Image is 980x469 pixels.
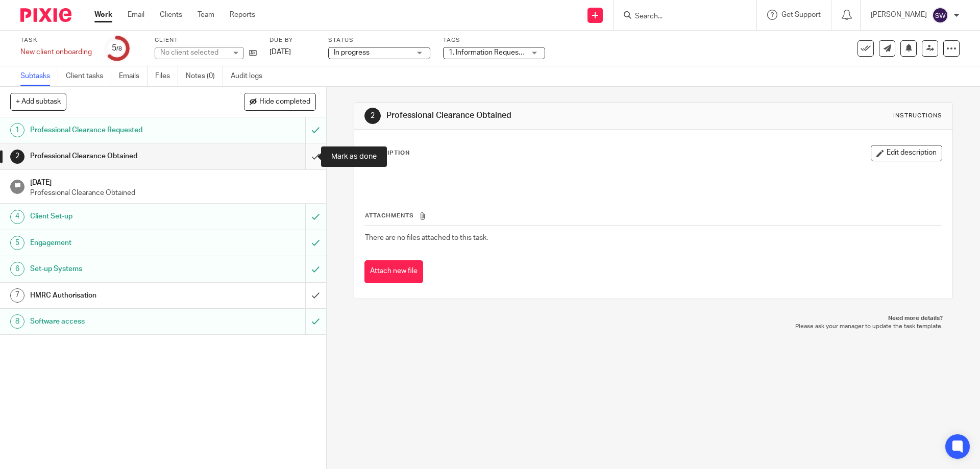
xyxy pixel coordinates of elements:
p: Need more details? [364,314,942,323]
label: Task [20,36,92,44]
h1: Set-up Systems [30,261,207,277]
a: Notes (0) [186,66,223,86]
a: Work [94,10,112,20]
div: No client selected [160,47,227,58]
button: Edit description [871,145,942,161]
label: Client [155,36,257,44]
div: 4 [10,210,24,224]
span: There are no files attached to this task. [365,234,488,241]
h1: [DATE] [30,175,316,188]
p: [PERSON_NAME] [871,10,927,20]
a: Files [155,66,178,86]
button: Hide completed [244,93,316,110]
a: Team [198,10,214,20]
p: Professional Clearance Obtained [30,188,316,198]
label: Tags [443,36,545,44]
div: 5 [10,236,24,250]
p: Description [364,149,410,157]
label: Status [328,36,430,44]
div: 2 [364,108,381,124]
h1: Client Set-up [30,209,207,224]
span: Hide completed [259,98,310,106]
div: 5 [112,42,122,54]
button: + Add subtask [10,93,66,110]
input: Search [634,12,726,21]
a: Client tasks [66,66,111,86]
h1: Engagement [30,235,207,251]
span: Get Support [781,11,821,18]
div: Instructions [893,112,942,120]
div: 1 [10,123,24,137]
label: Due by [269,36,315,44]
h1: Professional Clearance Requested [30,122,207,138]
div: 8 [10,314,24,329]
h1: HMRC Authorisation [30,288,207,303]
a: Emails [119,66,148,86]
img: svg%3E [932,7,948,23]
p: Please ask your manager to update the task template. [364,323,942,331]
h1: Professional Clearance Obtained [386,110,675,121]
a: Email [128,10,144,20]
small: /8 [116,46,122,52]
div: 6 [10,262,24,276]
a: Subtasks [20,66,58,86]
div: New client onboarding [20,47,92,57]
span: 1. Information Requested + 1 [449,49,541,56]
span: [DATE] [269,48,291,56]
span: Attachments [365,213,414,218]
span: In progress [334,49,370,56]
button: Attach new file [364,260,423,283]
img: Pixie [20,8,71,22]
div: 2 [10,150,24,164]
h1: Professional Clearance Obtained [30,149,207,164]
a: Audit logs [231,66,270,86]
a: Reports [230,10,255,20]
a: Clients [160,10,182,20]
h1: Software access [30,314,207,329]
div: 7 [10,288,24,303]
